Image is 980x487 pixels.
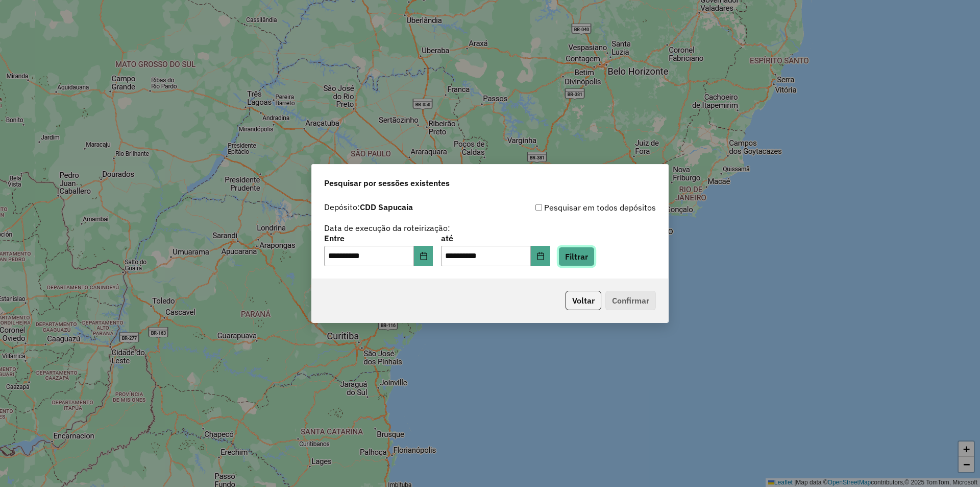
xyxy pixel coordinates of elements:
[566,291,601,310] button: Voltar
[558,247,595,266] button: Filtrar
[414,246,433,266] button: Choose Date
[441,232,550,244] label: até
[360,202,413,212] strong: CDD Sapucaia
[324,232,433,244] label: Entre
[324,201,413,213] label: Depósito:
[324,177,450,189] span: Pesquisar por sessões existentes
[490,201,656,214] div: Pesquisar em todos depósitos
[531,246,550,266] button: Choose Date
[324,222,450,234] label: Data de execução da roteirização:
